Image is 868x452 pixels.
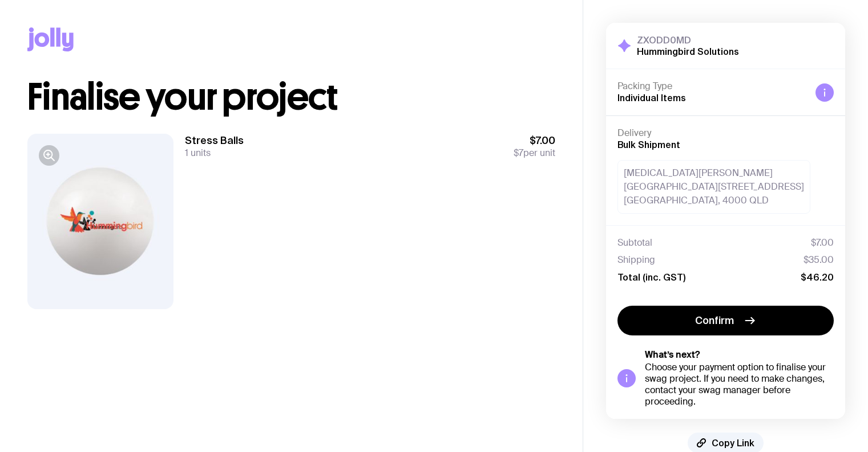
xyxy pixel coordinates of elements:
span: Individual Items [617,93,686,103]
span: $7.00 [811,237,834,249]
span: $35.00 [804,254,834,266]
span: Subtotal [617,237,652,249]
h4: Packing Type [617,81,806,92]
span: $7.00 [514,134,555,147]
span: Bulk Shipment [617,139,680,150]
h4: Delivery [617,127,834,139]
span: $46.20 [801,271,834,283]
h2: Hummingbird Solutions [637,46,739,57]
span: Copy Link [712,437,754,449]
div: [MEDICAL_DATA][PERSON_NAME] [GEOGRAPHIC_DATA][STREET_ADDRESS] [GEOGRAPHIC_DATA], 4000 QLD [617,160,810,214]
span: 1 units [185,147,211,159]
h5: What’s next? [645,349,834,361]
h3: ZXODD0MD [637,34,739,46]
span: per unit [514,147,555,159]
h1: Finalise your project [27,79,555,115]
h3: Stress Balls [185,134,244,147]
button: Confirm [617,306,834,335]
span: Confirm [695,314,734,327]
span: $7 [514,147,523,159]
span: Total (inc. GST) [617,271,685,283]
span: Shipping [617,254,655,266]
div: Choose your payment option to finalise your swag project. If you need to make changes, contact yo... [645,362,834,407]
